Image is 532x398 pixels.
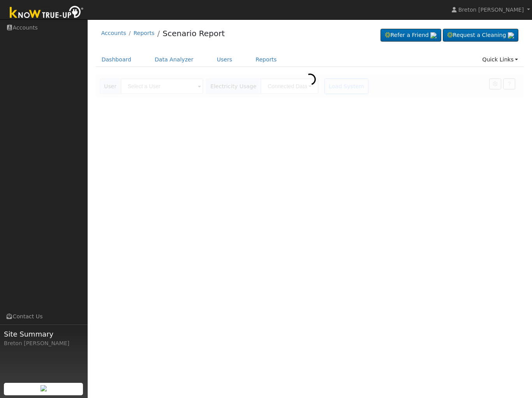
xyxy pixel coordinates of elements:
[101,30,126,36] a: Accounts
[476,52,524,67] a: Quick Links
[458,7,524,13] span: Breton [PERSON_NAME]
[134,30,155,36] a: Reports
[508,32,514,38] img: retrieve
[96,52,137,67] a: Dashboard
[381,29,441,42] a: Refer a Friend
[4,329,83,339] span: Site Summary
[250,52,282,67] a: Reports
[41,385,47,391] img: retrieve
[211,52,238,67] a: Users
[443,29,518,42] a: Request a Cleaning
[4,339,83,347] div: Breton [PERSON_NAME]
[162,29,225,38] a: Scenario Report
[430,32,437,38] img: retrieve
[149,52,199,67] a: Data Analyzer
[6,4,88,22] img: Know True-Up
